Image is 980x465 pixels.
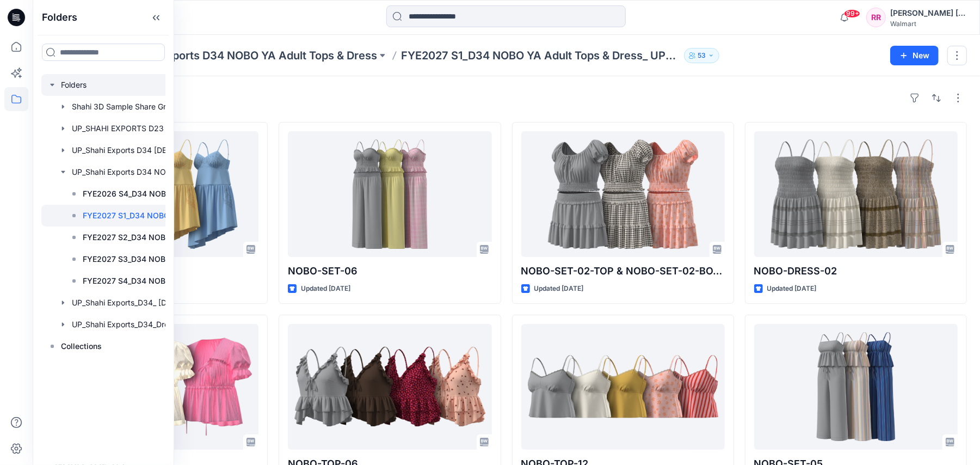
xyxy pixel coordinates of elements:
[301,283,350,295] p: Updated [DATE]
[534,283,584,295] p: Updated [DATE]
[754,324,958,450] a: NOBO-SET-05
[83,209,198,222] p: FYE2027 S1_D34 NOBO YA Adult Tops & Dress_ UP_Shahi Exports (Clone)
[754,264,958,279] p: NOBO-DRESS-02
[61,340,102,353] p: Collections
[521,131,725,257] a: NOBO-SET-02-TOP & NOBO-SET-02-BOTTOM
[83,253,198,266] p: FYE2027 S3_D34 NOBO YA Adult Tops & Dress_ UP_Shahi Exports
[684,48,719,63] button: 53
[866,8,886,27] div: RR
[401,48,680,63] p: FYE2027 S1_D34 NOBO YA Adult Tops & Dress_ UP_Shahi Exports (Clone)
[890,7,966,20] div: [PERSON_NAME] [PERSON_NAME]
[288,324,491,450] a: NOBO-TOP-06
[890,46,939,65] button: New
[288,131,491,257] a: NOBO-SET-06
[890,20,966,28] div: Walmart
[83,187,198,200] p: FYE2026 S4_D34 NOBO YA Adult Tops & Dress_ UP_Shahi Exports
[108,48,377,63] a: UP_Shahi Exports D34 NOBO YA Adult Tops & Dress
[288,264,491,279] p: NOBO-SET-06
[521,264,725,279] p: NOBO-SET-02-TOP & NOBO-SET-02-BOTTOM
[83,274,198,287] p: FYE2027 S4_D34 NOBO YA Adult Tops & Dress_ UP_Shahi Exports
[83,231,198,244] p: FYE2027 S2_D34 NOBO YA Adult Tops & Dress_ UP_Shahi Exports
[754,131,958,257] a: NOBO-DRESS-02
[844,9,860,18] span: 99+
[521,324,725,450] a: NOBO-TOP-12
[767,283,817,295] p: Updated [DATE]
[698,50,706,62] p: 53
